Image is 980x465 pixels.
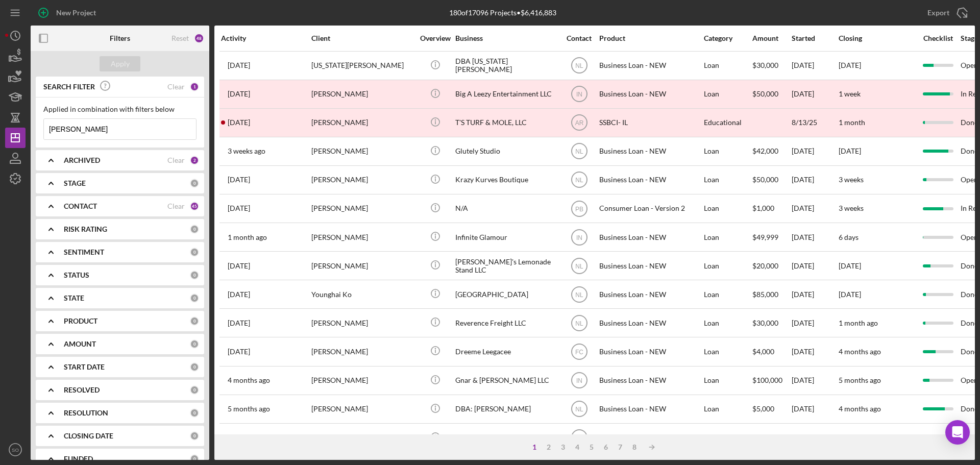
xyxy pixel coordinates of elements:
[311,81,413,108] div: [PERSON_NAME]
[111,56,130,71] div: Apply
[752,52,791,79] div: $30,000
[584,443,599,451] div: 5
[311,224,413,251] div: [PERSON_NAME]
[599,424,701,451] div: Business Loan - NEW
[64,409,108,417] b: RESOLUTION
[455,52,557,79] div: DBA [US_STATE][PERSON_NAME]
[110,34,130,42] b: Filters
[575,205,583,212] text: PB
[704,34,751,42] div: Category
[839,146,861,155] time: [DATE]
[311,166,413,193] div: [PERSON_NAME]
[416,34,454,42] div: Overview
[575,148,583,155] text: NL
[752,424,791,451] div: $50,000
[752,281,791,308] div: $85,000
[31,3,106,23] button: New Project
[190,408,199,418] div: 0
[752,138,791,165] div: $42,000
[64,179,86,187] b: STAGE
[839,175,864,184] time: 3 weeks
[599,52,701,79] div: Business Loan - NEW
[704,52,751,79] div: Loan
[839,347,881,356] time: 4 months ago
[570,443,584,451] div: 4
[311,396,413,423] div: [PERSON_NAME]
[190,202,199,211] div: 45
[839,376,881,384] time: 5 months ago
[704,424,751,451] div: Loan
[64,363,105,371] b: START DATE
[575,262,583,270] text: NL
[945,420,970,445] div: Open Intercom Messenger
[455,195,557,222] div: N/A
[311,52,413,79] div: [US_STATE][PERSON_NAME]
[190,339,199,349] div: 0
[12,447,19,453] text: SO
[311,367,413,394] div: [PERSON_NAME]
[64,225,107,233] b: RISK RATING
[792,52,838,79] div: [DATE]
[190,316,199,326] div: 0
[64,294,84,302] b: STATE
[100,56,140,71] button: Apply
[916,34,960,42] div: Checklist
[792,309,838,336] div: [DATE]
[311,252,413,279] div: [PERSON_NAME]
[704,281,751,308] div: Loan
[190,156,199,165] div: 2
[704,138,751,165] div: Loan
[575,349,583,356] text: FC
[228,118,250,127] time: 2025-08-13 20:16
[190,454,199,463] div: 0
[311,34,413,42] div: Client
[167,156,185,164] div: Clear
[839,404,881,413] time: 4 months ago
[704,338,751,365] div: Loan
[455,396,557,423] div: DBA: [PERSON_NAME]
[311,309,413,336] div: [PERSON_NAME]
[542,443,556,451] div: 2
[792,166,838,193] div: [DATE]
[455,367,557,394] div: Gnar & [PERSON_NAME] LLC
[311,138,413,165] div: [PERSON_NAME]
[455,138,557,165] div: Glutely Studio
[190,431,199,440] div: 0
[228,290,250,299] time: 2025-06-16 20:29
[839,204,864,212] time: 3 weeks
[599,81,701,108] div: Business Loan - NEW
[599,309,701,336] div: Business Loan - NEW
[599,109,701,136] div: SSBCI- IL
[455,166,557,193] div: Krazy Kurves Boutique
[455,252,557,279] div: [PERSON_NAME]'s Lemonade Stand LLC
[64,432,113,440] b: CLOSING DATE
[64,156,100,164] b: ARCHIVED
[64,340,96,348] b: AMOUNT
[194,33,204,43] div: 48
[64,202,97,210] b: CONTACT
[190,225,199,234] div: 0
[792,252,838,279] div: [DATE]
[576,377,582,384] text: IN
[455,281,557,308] div: [GEOGRAPHIC_DATA]
[792,367,838,394] div: [DATE]
[228,348,250,356] time: 2025-05-30 15:45
[704,396,751,423] div: Loan
[839,89,861,98] time: 1 week
[190,362,199,372] div: 0
[64,317,97,325] b: PRODUCT
[599,252,701,279] div: Business Loan - NEW
[190,82,199,91] div: 1
[839,261,861,270] time: [DATE]
[599,138,701,165] div: Business Loan - NEW
[455,338,557,365] div: Dreeme Leegacee
[704,195,751,222] div: Loan
[167,202,185,210] div: Clear
[575,119,583,127] text: AR
[752,396,791,423] div: $5,000
[839,233,859,241] time: 6 days
[627,443,642,451] div: 8
[839,34,915,42] div: Closing
[190,248,199,257] div: 0
[311,281,413,308] div: Younghai Ko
